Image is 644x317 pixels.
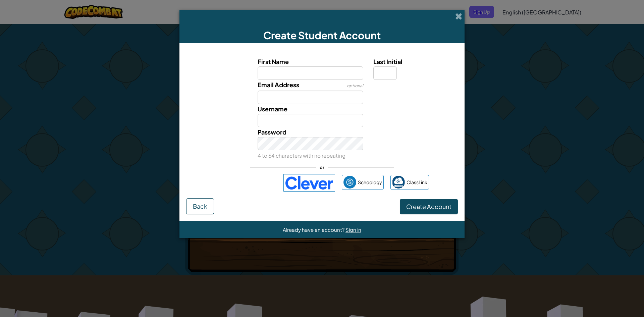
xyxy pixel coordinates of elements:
[400,199,458,214] button: Create Account
[263,29,381,42] span: Create Student Account
[212,175,280,190] iframe: Sign in with Google Button
[358,177,382,187] span: Schoology
[258,128,286,136] span: Password
[258,152,345,159] small: 4 to 64 characters with no repeating
[345,226,361,233] a: Sign in
[258,81,299,89] span: Email Address
[186,198,214,214] button: Back
[316,162,328,172] span: or
[258,58,289,65] span: First Name
[392,176,405,189] img: classlink-logo-small.png
[343,176,356,189] img: schoology.png
[373,58,402,65] span: Last Initial
[258,105,287,113] span: Username
[283,226,345,233] span: Already have an account?
[193,202,207,210] span: Back
[347,83,363,88] span: optional
[283,174,335,192] img: clever-logo-blue.png
[407,177,427,187] span: ClassLink
[406,203,451,210] span: Create Account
